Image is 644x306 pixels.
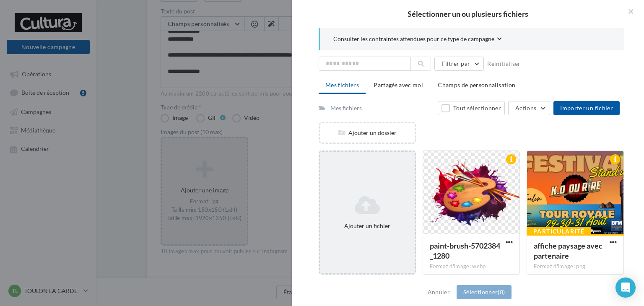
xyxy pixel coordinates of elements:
[305,10,631,18] h2: Sélectionner un ou plusieurs fichiers
[553,101,620,115] button: Importer un fichier
[438,101,505,115] button: Tout sélectionner
[498,288,505,296] span: (0)
[374,81,423,88] span: Partagés avec moi
[323,222,411,230] div: Ajouter un fichier
[325,81,359,88] span: Mes fichiers
[430,241,500,260] span: paint-brush-5702384_1280
[330,104,362,112] div: Mes fichiers
[484,59,524,69] button: Réinitialiser
[434,57,484,71] button: Filtrer par
[430,263,513,270] div: Format d'image: webp
[438,81,515,88] span: Champs de personnalisation
[508,101,550,115] button: Actions
[527,227,591,236] div: Particularité
[560,104,613,112] span: Importer un fichier
[320,129,415,137] div: Ajouter un dossier
[534,263,617,270] div: Format d'image: png
[534,241,602,260] span: affiche paysage avec partenaire
[333,35,494,43] span: Consulter les contraintes attendues pour ce type de campagne
[515,104,536,112] span: Actions
[333,34,502,45] button: Consulter les contraintes attendues pour ce type de campagne
[424,287,453,297] button: Annuler
[615,277,636,298] div: Open Intercom Messenger
[457,285,512,299] button: Sélectionner(0)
